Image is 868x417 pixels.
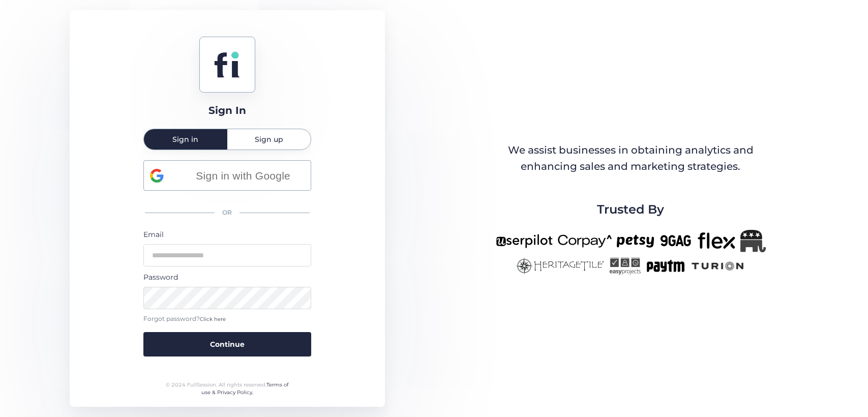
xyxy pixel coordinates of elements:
div: Password [143,272,311,283]
img: heritagetile-new.png [516,257,604,275]
img: petsy-new.png [617,230,654,252]
img: easyprojects-new.png [609,257,641,275]
div: Email [143,229,311,240]
img: flex-new.png [698,230,735,252]
button: Continue [143,332,311,356]
img: userpilot-new.png [496,230,553,252]
img: turion-new.png [690,257,745,275]
img: paytm-new.png [646,257,685,275]
img: corpay-new.png [558,230,612,252]
span: Continue [210,339,245,350]
div: We assist businesses in obtaining analytics and enhancing sales and marketing strategies. [496,142,765,174]
span: Sign in with Google [182,167,305,184]
span: Sign up [255,136,283,143]
span: Sign in [172,136,198,143]
span: Trusted By [597,200,664,219]
img: Republicanlogo-bw.png [740,230,766,252]
img: 9gag-new.png [659,230,693,252]
div: Sign In [208,103,246,118]
div: © 2024 FullSession. All rights reserved. [161,381,293,397]
span: Click here [200,316,226,322]
div: OR [143,202,311,224]
div: Forgot password? [143,314,311,324]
